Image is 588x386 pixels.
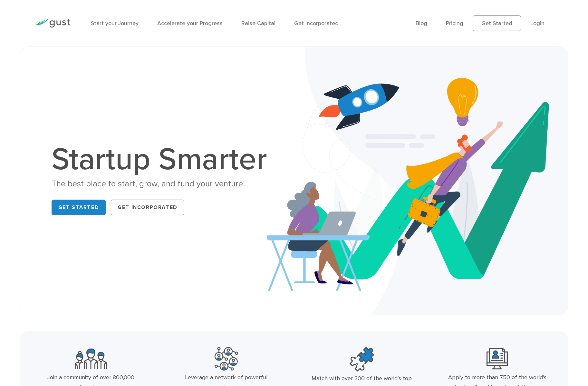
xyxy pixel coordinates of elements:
img: Community Founders [75,347,107,371]
a: Get Incorporated [111,200,184,215]
a: Accelerate your Progress [157,20,223,27]
a: Start your Journey [91,20,139,27]
img: Startup Smarter Hero [267,47,568,315]
img: Leading Angel Investment [487,347,508,371]
a: Pricing [446,20,463,27]
a: Blog [416,20,427,27]
a: Get Started [52,200,106,215]
img: Powerful Partners [215,347,238,371]
div: The best place to start, grow, and fund your venture. [52,178,274,190]
a: Get Incorporated [294,20,339,27]
a: Get Started [473,15,521,31]
img: Top Accelerators [350,347,374,371]
a: Raise Capital [241,20,275,27]
h1: Startup Smarter [52,144,274,175]
img: Gust Logo [34,19,70,28]
a: Login [530,20,545,27]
